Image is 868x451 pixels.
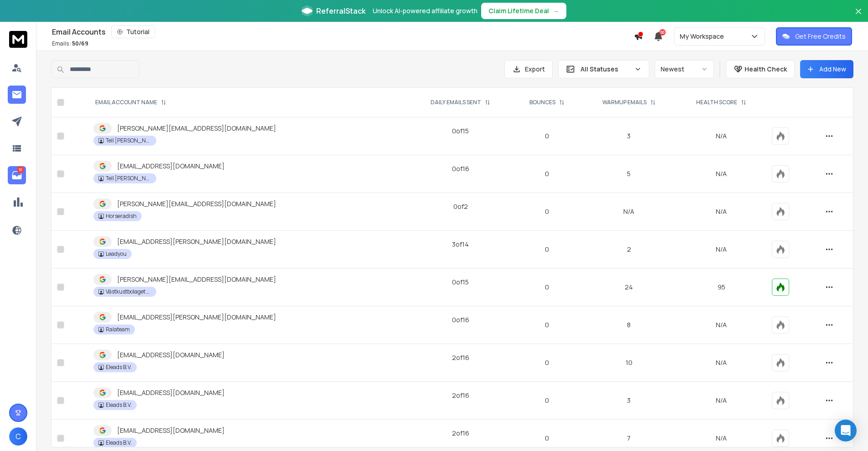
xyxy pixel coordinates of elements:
[504,60,553,78] button: Export
[106,250,127,258] p: Leadyou
[117,426,225,435] p: [EMAIL_ADDRESS][DOMAIN_NAME]
[682,396,761,405] p: N/A
[676,269,766,306] td: 95
[795,32,846,41] p: Get Free Credits
[452,164,469,173] div: 0 of 16
[106,401,132,409] p: Eleads B.V.
[582,269,677,306] td: 24
[452,278,469,287] div: 0 of 15
[452,429,469,438] div: 2 of 16
[745,65,787,74] p: Health Check
[518,320,576,329] p: 0
[117,350,225,360] p: [EMAIL_ADDRESS][DOMAIN_NAME]
[117,237,276,246] p: [EMAIL_ADDRESS][PERSON_NAME][DOMAIN_NAME]
[800,60,853,78] button: Add New
[117,162,225,171] p: [EMAIL_ADDRESS][DOMAIN_NAME]
[580,65,631,74] p: All Statuses
[682,207,761,216] p: N/A
[117,124,276,133] p: [PERSON_NAME][EMAIL_ADDRESS][DOMAIN_NAME]
[853,5,864,27] button: Close banner
[106,137,151,144] p: Tell [PERSON_NAME]
[582,306,677,344] td: 8
[8,166,26,184] a: 10
[117,313,276,322] p: [EMAIL_ADDRESS][PERSON_NAME][DOMAIN_NAME]
[117,199,276,208] p: [PERSON_NAME][EMAIL_ADDRESS][DOMAIN_NAME]
[518,396,576,405] p: 0
[452,315,469,324] div: 0 of 16
[582,344,677,382] td: 10
[553,6,559,15] span: →
[682,358,761,367] p: N/A
[835,420,857,441] div: Open Intercom Messenger
[9,427,27,446] button: C
[602,99,647,106] p: WARMUP EMAILS
[117,275,276,284] p: [PERSON_NAME][EMAIL_ADDRESS][DOMAIN_NAME]
[52,40,88,47] p: Emails :
[452,391,469,400] div: 2 of 16
[582,382,677,420] td: 3
[582,193,677,231] td: N/A
[518,358,576,367] p: 0
[518,169,576,178] p: 0
[52,25,634,38] div: Email Accounts
[452,353,469,362] div: 2 of 16
[582,155,677,193] td: 5
[481,3,566,19] button: Claim Lifetime Deal→
[682,169,761,178] p: N/A
[655,60,714,78] button: Newest
[17,166,24,173] p: 10
[452,240,469,249] div: 3 of 14
[518,245,576,254] p: 0
[696,99,737,106] p: HEALTH SCORE
[518,207,576,216] p: 0
[682,320,761,329] p: N/A
[106,175,151,182] p: Tell [PERSON_NAME]
[682,132,761,141] p: N/A
[682,245,761,254] p: N/A
[518,132,576,141] p: 0
[373,6,478,15] p: Unlock AI-powered affiliate growth
[659,29,666,35] span: 50
[682,434,761,443] p: N/A
[316,5,365,16] span: ReferralStack
[726,60,795,78] button: Health Check
[117,388,225,397] p: [EMAIL_ADDRESS][DOMAIN_NAME]
[453,202,468,211] div: 0 of 2
[106,213,137,220] p: Horseradish
[72,40,88,47] span: 50 / 69
[95,99,166,106] div: EMAIL ACCOUNT NAME
[106,439,132,446] p: Eleads B.V.
[776,27,852,46] button: Get Free Credits
[582,231,677,269] td: 2
[529,99,555,106] p: BOUNCES
[518,283,576,292] p: 0
[680,32,728,41] p: My Workspace
[106,326,130,333] p: Ralateam
[518,434,576,443] p: 0
[431,99,481,106] p: DAILY EMAILS SENT
[106,364,132,371] p: Eleads B.V.
[452,127,469,136] div: 0 of 15
[582,117,677,155] td: 3
[111,25,155,38] button: Tutorial
[106,288,151,295] p: Västkustbolaget AB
